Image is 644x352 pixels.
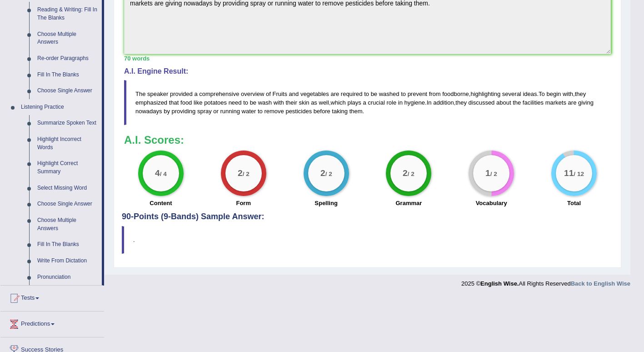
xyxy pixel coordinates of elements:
[264,108,284,115] span: remove
[236,199,251,207] label: Form
[363,99,366,106] span: a
[220,108,240,115] span: running
[408,91,427,97] span: prevent
[33,156,102,180] a: Highlight Correct Summary
[33,196,102,212] a: Choose Single Answer
[172,108,196,115] span: providing
[379,91,399,97] span: washed
[124,67,611,75] h4: A.I. Engine Result:
[513,99,521,106] span: the
[404,99,425,106] span: hygiene
[124,54,611,63] div: 70 words
[0,312,104,334] a: Predictions
[241,91,264,97] span: overview
[523,91,537,97] span: ideas
[470,91,500,97] span: highlighting
[33,212,102,236] a: Choose Multiple Answers
[164,108,170,115] span: by
[496,99,511,106] span: about
[274,99,284,106] span: with
[386,99,396,106] span: role
[124,134,184,146] b: A.I. Scores:
[349,108,363,115] span: them
[403,168,408,178] big: 2
[300,91,329,97] span: vegetables
[17,99,102,116] a: Listening Practice
[135,99,167,106] span: emphasized
[568,99,577,106] span: are
[33,253,102,269] a: Write From Dictation
[150,199,172,207] label: Content
[330,91,339,97] span: are
[243,171,250,178] small: / 2
[469,99,495,106] span: discussed
[229,99,242,106] span: need
[285,99,297,106] span: their
[427,99,432,106] span: In
[433,99,454,106] span: addition
[160,171,167,178] small: / 4
[429,91,441,97] span: from
[33,236,102,253] a: Fill In The Blanks
[33,2,102,26] a: Reading & Writing: Fill In The Blanks
[243,99,248,106] span: to
[213,108,219,115] span: or
[0,286,104,308] a: Tests
[325,171,332,178] small: / 2
[575,91,586,97] span: they
[135,91,145,97] span: The
[311,99,317,106] span: as
[124,80,611,125] blockquote: , . , , . , .
[408,171,414,178] small: / 2
[332,108,348,115] span: taking
[33,180,102,196] a: Select Missing Word
[285,108,312,115] span: pesticides
[33,67,102,83] a: Fill In The Blanks
[199,91,239,97] span: comprehensive
[331,99,346,106] span: which
[33,26,102,50] a: Choose Multiple Answers
[371,91,377,97] span: be
[266,91,271,97] span: of
[33,269,102,286] a: Pronunciation
[33,83,102,99] a: Choose Single Answer
[258,108,263,115] span: to
[169,99,179,106] span: that
[455,99,467,106] span: they
[135,108,162,115] span: nowadays
[320,168,325,178] big: 2
[476,199,507,207] label: Vocabulary
[398,99,403,106] span: in
[299,99,309,106] span: skin
[368,99,385,106] span: crucial
[272,91,287,97] span: Fruits
[485,168,490,178] big: 1
[238,168,243,178] big: 2
[564,168,574,178] big: 11
[33,50,102,67] a: Re-order Paragraphs
[315,199,338,207] label: Spelling
[319,99,329,106] span: well
[147,91,168,97] span: speaker
[571,280,630,287] a: Back to English Wise
[341,91,363,97] span: required
[545,99,566,106] span: markets
[258,99,272,106] span: wash
[33,115,102,131] a: Summarize Spoken Text
[567,199,581,207] label: Total
[574,171,584,178] small: / 12
[170,91,193,97] span: provided
[490,171,497,178] small: / 2
[364,91,369,97] span: to
[194,91,197,97] span: a
[461,275,630,288] div: 2025 © All Rights Reserved
[539,91,545,97] span: To
[578,99,594,106] span: giving
[180,99,192,106] span: food
[480,280,519,287] strong: English Wise.
[502,91,521,97] span: several
[155,168,160,178] big: 4
[250,99,256,106] span: be
[314,108,330,115] span: before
